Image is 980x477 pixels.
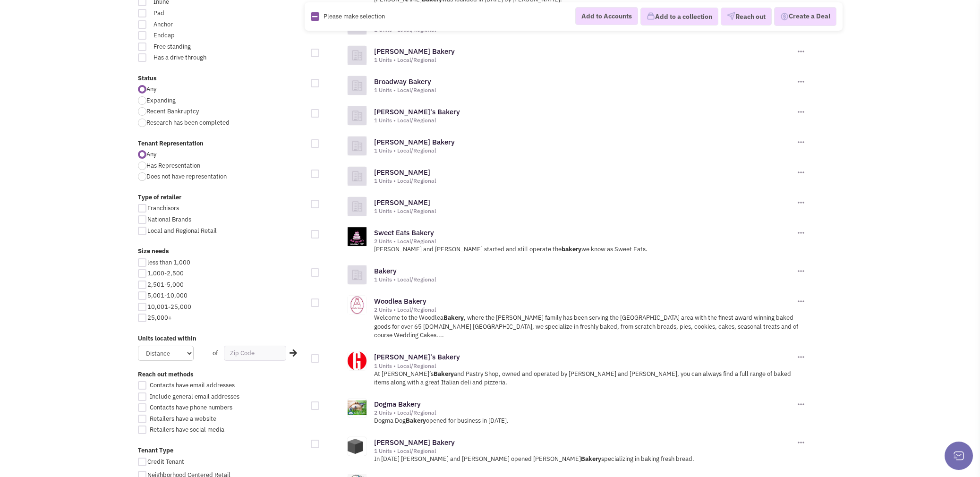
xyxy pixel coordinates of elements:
[150,415,216,423] span: Retailers have a website
[374,314,806,340] p: Welcome to the Woodlea , where the [PERSON_NAME] family has been serving the [GEOGRAPHIC_DATA] ar...
[374,417,806,426] p: Dogma Dog opened for business in [DATE].
[146,150,156,158] span: Any
[324,12,385,20] span: Please make selection
[138,74,305,83] label: Status
[374,245,806,254] p: [PERSON_NAME] and [PERSON_NAME] started and still operate the we know as Sweet Eats.
[138,247,305,256] label: Size needs
[138,193,305,202] label: Type of retailer
[374,438,455,447] a: [PERSON_NAME] Bakery
[374,409,795,417] div: 2 Units • Local/Regional
[562,245,581,253] b: bakery
[374,238,795,245] div: 2 Units • Local/Regional
[147,20,252,29] span: Anchor
[147,53,252,62] span: Has a drive through
[146,85,156,93] span: Any
[374,86,795,94] div: 1 Units • Local/Regional
[374,198,430,207] a: [PERSON_NAME]
[640,8,718,26] button: Add to a collection
[147,43,252,51] span: Free standing
[374,400,421,409] a: Dogma Bakery
[150,426,224,434] span: Retailers have social media
[146,162,200,170] span: Has Representation
[147,458,184,466] span: Credit Tenant
[374,168,430,177] a: [PERSON_NAME]
[647,12,655,20] img: icon-collection-lavender.png
[138,139,305,148] label: Tenant Representation
[374,228,434,237] a: Sweet Eats Bakery
[721,8,772,26] button: Reach out
[138,446,305,455] label: Tenant Type
[374,276,795,283] div: 1 Units • Local/Regional
[213,349,218,357] span: of
[374,306,795,314] div: 2 Units • Local/Regional
[374,47,455,56] a: [PERSON_NAME] Bakery
[406,417,426,425] b: Bakery
[147,31,252,40] span: Endcap
[147,258,190,266] span: less than 1,000
[147,269,184,277] span: 1,000-2,500
[147,215,191,223] span: National Brands
[443,314,464,322] b: Bakery
[374,455,806,464] p: In [DATE] [PERSON_NAME] and [PERSON_NAME] opened [PERSON_NAME] specializing in baking fresh bread.
[224,346,286,361] input: Zip Code
[138,370,305,379] label: Reach out methods
[374,147,795,154] div: 1 Units • Local/Regional
[147,204,179,212] span: Franchisors
[150,403,232,411] span: Contacts have phone numbers
[374,177,795,185] div: 1 Units • Local/Regional
[283,347,298,359] div: Search Nearby
[150,381,235,389] span: Contacts have email addresses
[146,107,199,115] span: Recent Bankruptcy
[374,370,806,387] p: At [PERSON_NAME]’s and Pastry Shop, owned and operated by [PERSON_NAME] and [PERSON_NAME], you ca...
[374,117,795,124] div: 1 Units • Local/Regional
[581,455,601,463] b: Bakery
[150,392,239,400] span: Include general email addresses
[374,447,795,455] div: 1 Units • Local/Regional
[147,291,187,299] span: 5,001-10,000
[374,362,795,370] div: 1 Units • Local/Regional
[147,314,172,322] span: 25,000+
[147,9,252,18] span: Pad
[780,11,789,22] img: Deal-Dollar.png
[146,119,230,127] span: Research has been completed
[374,297,426,306] a: Woodlea Bakery
[311,12,319,21] img: Rectangle.png
[374,266,397,275] a: Bakery
[138,334,305,343] label: Units located within
[374,207,795,215] div: 1 Units • Local/Regional
[147,227,217,235] span: Local and Regional Retail
[774,7,836,26] button: Create a Deal
[727,12,735,20] img: VectorPaper_Plane.png
[374,107,460,116] a: [PERSON_NAME]'s Bakery
[374,77,431,86] a: Broadway Bakery
[374,352,460,361] a: [PERSON_NAME]'s Bakery
[434,370,454,378] b: Bakery
[146,172,227,180] span: Does not have representation
[146,96,176,104] span: Expanding
[374,137,455,146] a: [PERSON_NAME] Bakery
[147,303,191,311] span: 10,001-25,000
[147,281,184,289] span: 2,501-5,000
[374,56,795,64] div: 1 Units • Local/Regional
[575,7,638,25] button: Add to Accounts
